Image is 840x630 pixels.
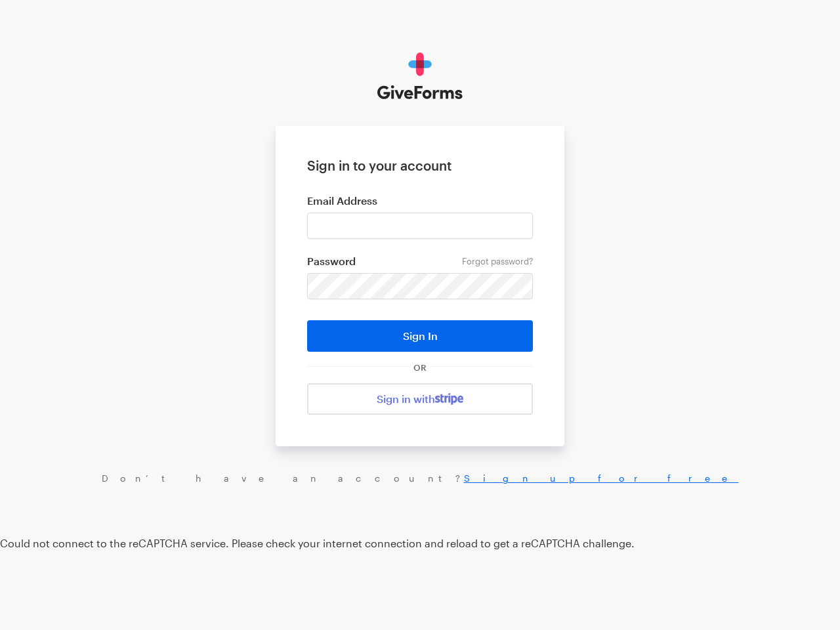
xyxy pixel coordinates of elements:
[411,362,429,373] span: OR
[377,52,463,100] img: GiveForms
[464,472,739,484] a: Sign up for free
[307,320,533,352] button: Sign In
[307,383,533,415] a: Sign in with
[13,472,827,484] div: Don’t have an account?
[307,255,533,268] label: Password
[435,393,463,405] img: stripe-07469f1003232ad58a8838275b02f7af1ac9ba95304e10fa954b414cd571f63b.svg
[462,256,533,266] a: Forgot password?
[307,194,533,207] label: Email Address
[307,157,533,173] h1: Sign in to your account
